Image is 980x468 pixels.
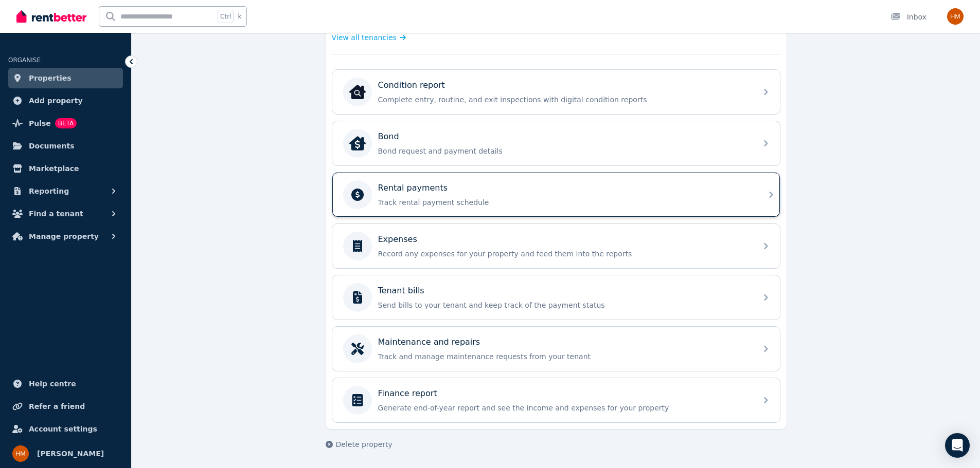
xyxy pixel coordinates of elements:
[378,249,751,259] p: Record any expenses for your property and feed them into the reports
[8,419,123,439] a: Account settings
[945,433,970,458] div: Open Intercom Messenger
[947,8,964,25] img: Hossain Mahmood
[29,185,69,197] span: Reporting
[8,158,123,179] a: Marketplace
[378,79,445,91] p: Condition report
[378,95,751,105] p: Complete entry, routine, and exit inspections with digital condition reports
[29,140,75,152] span: Documents
[378,182,448,194] p: Rental payments
[29,230,99,242] span: Manage property
[29,208,83,220] span: Find a tenant
[332,378,780,422] a: Finance reportGenerate end-of-year report and see the income and expenses for your property
[12,445,29,462] img: Hossain Mahmood
[332,224,780,268] a: ExpensesRecord any expenses for your property and feed them into the reports
[8,226,123,247] button: Manage property
[8,68,123,88] a: Properties
[29,117,51,129] span: Pulse
[336,439,393,450] span: Delete property
[378,336,480,348] p: Maintenance and repairs
[332,32,397,43] span: View all tenancies
[238,12,241,21] span: k
[8,57,41,64] span: ORGANISE
[8,203,123,224] button: Find a tenant
[378,233,417,246] p: Expenses
[8,373,123,394] a: Help centre
[29,378,76,390] span: Help centre
[29,400,85,413] span: Refer a friend
[378,351,751,362] p: Track and manage maintenance requests from your tenant
[326,439,393,450] button: Delete property
[8,181,123,201] button: Reporting
[378,403,751,413] p: Generate end-of-year report and see the income and expenses for your property
[332,327,780,371] a: Maintenance and repairsTrack and manage maintenance requests from your tenant
[349,84,366,100] img: Condition report
[378,130,399,143] p: Bond
[332,32,406,43] a: View all tenancies
[378,387,437,400] p: Finance report
[29,162,79,175] span: Marketplace
[332,275,780,320] a: Tenant billsSend bills to your tenant and keep track of the payment status
[378,300,751,310] p: Send bills to your tenant and keep track of the payment status
[37,447,104,460] span: [PERSON_NAME]
[29,423,97,435] span: Account settings
[332,121,780,165] a: BondBondBond request and payment details
[55,118,77,128] span: BETA
[29,72,72,84] span: Properties
[8,396,123,417] a: Refer a friend
[378,285,424,297] p: Tenant bills
[8,90,123,111] a: Add property
[218,10,234,23] span: Ctrl
[8,113,123,134] a: PulseBETA
[890,12,926,22] div: Inbox
[332,173,780,217] a: Rental paymentsTrack rental payment schedule
[8,136,123,156] a: Documents
[378,146,751,156] p: Bond request and payment details
[16,9,86,24] img: RentBetter
[378,197,751,208] p: Track rental payment schedule
[29,95,83,107] span: Add property
[349,135,366,152] img: Bond
[332,70,780,114] a: Condition reportCondition reportComplete entry, routine, and exit inspections with digital condit...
